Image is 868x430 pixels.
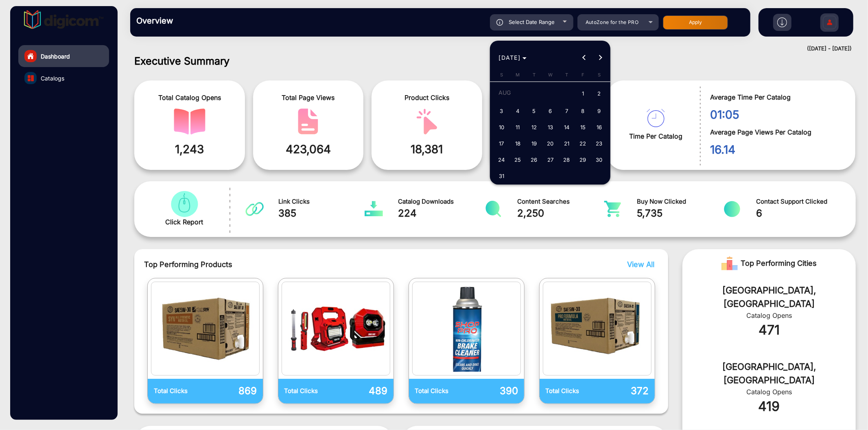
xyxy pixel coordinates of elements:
button: August 1, 2025 [575,85,591,103]
span: 7 [559,104,574,118]
button: Next month [592,50,608,66]
span: 26 [527,152,541,167]
button: August 14, 2025 [558,119,575,135]
span: T [533,72,536,78]
button: August 28, 2025 [558,152,575,168]
span: 15 [575,120,590,135]
button: August 23, 2025 [591,135,607,152]
span: F [582,72,584,78]
button: August 25, 2025 [509,152,526,168]
button: August 18, 2025 [509,135,526,152]
button: August 10, 2025 [493,119,509,135]
button: August 13, 2025 [542,119,558,135]
span: 30 [592,152,606,167]
button: August 29, 2025 [575,152,591,168]
span: 4 [510,104,525,118]
span: 20 [543,136,558,151]
td: AUG [493,85,575,103]
span: 5 [527,104,541,118]
span: 24 [494,152,509,167]
span: 11 [510,120,525,135]
span: 17 [494,136,509,151]
button: August 9, 2025 [591,103,607,119]
button: August 17, 2025 [493,135,509,152]
button: August 21, 2025 [558,135,575,152]
span: 23 [592,136,606,151]
span: 6 [543,104,558,118]
button: August 6, 2025 [542,103,558,119]
span: 2 [592,86,606,102]
button: August 16, 2025 [591,119,607,135]
span: 10 [494,120,509,135]
span: 3 [494,104,509,118]
button: August 31, 2025 [493,168,509,184]
button: August 4, 2025 [509,103,526,119]
button: August 15, 2025 [575,119,591,135]
button: August 3, 2025 [493,103,509,119]
span: 29 [575,152,590,167]
span: 12 [527,120,541,135]
button: August 22, 2025 [575,135,591,152]
span: 22 [575,136,590,151]
button: August 11, 2025 [509,119,526,135]
span: 25 [510,152,525,167]
span: 19 [527,136,541,151]
span: 1 [575,86,590,102]
button: August 2, 2025 [591,85,607,103]
button: August 26, 2025 [526,152,542,168]
span: 8 [575,104,590,118]
button: August 12, 2025 [526,119,542,135]
button: August 7, 2025 [558,103,575,119]
button: August 5, 2025 [526,103,542,119]
button: August 8, 2025 [575,103,591,119]
span: 13 [543,120,558,135]
span: [DATE] [499,54,521,61]
span: M [516,72,520,78]
span: 9 [592,104,606,118]
span: W [548,72,553,78]
span: 31 [494,169,509,183]
span: S [500,72,503,78]
span: 27 [543,152,558,167]
span: 21 [559,136,574,151]
button: August 27, 2025 [542,152,558,168]
button: August 19, 2025 [526,135,542,152]
span: 18 [510,136,525,151]
button: Previous month [576,50,592,66]
button: August 24, 2025 [493,152,509,168]
button: August 30, 2025 [591,152,607,168]
button: Choose month and year [496,50,530,65]
span: 14 [559,120,574,135]
span: T [565,72,568,78]
button: August 20, 2025 [542,135,558,152]
span: S [598,72,601,78]
span: 28 [559,152,574,167]
span: 16 [592,120,606,135]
